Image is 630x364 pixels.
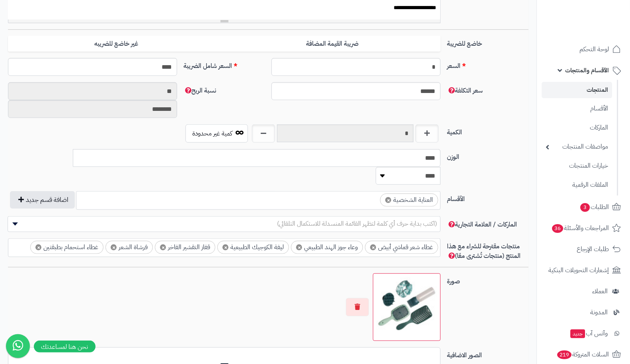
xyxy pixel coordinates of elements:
[556,349,609,360] span: السلات المتروكة
[579,44,609,55] span: لوحة التحكم
[447,220,517,229] span: الماركات / العلامة التجارية
[105,241,153,254] li: فرشاة الشعر
[580,203,590,212] span: 3
[590,307,608,318] span: المدونة
[35,244,41,250] span: ×
[380,194,438,207] li: العناية الشخصية
[222,244,228,250] span: ×
[548,265,609,276] span: إشعارات التحويلات البنكية
[370,244,376,250] span: ×
[444,58,532,71] label: السعر
[183,86,216,95] span: نسبة الربح
[542,240,625,259] a: طلبات الإرجاع
[447,86,483,95] span: سعر التكلفة
[10,191,75,209] button: اضافة قسم جديد
[570,328,608,339] span: وآتس آب
[542,303,625,322] a: المدونة
[8,36,224,52] label: غير خاضع للضريبه
[542,40,625,59] a: لوحة التحكم
[542,282,625,301] a: العملاء
[444,36,532,48] label: خاضع للضريبة
[217,241,289,254] li: ليفة الكوجيك الطبيعية
[551,223,609,234] span: المراجعات والأسئلة
[577,244,609,255] span: طلبات الإرجاع
[160,244,166,250] span: ×
[444,124,532,137] label: الكمية
[224,36,441,52] label: ضريبة القيمة المضافة
[376,277,437,337] img: 1754763250-Beauty%20Package%20A-100x100.jpg
[444,191,532,204] label: الأقسام
[542,176,612,194] a: الملفات الرقمية
[444,273,532,286] label: صورة
[180,58,268,71] label: السعر شامل الضريبة
[565,65,609,76] span: الأقسام والمنتجات
[155,241,215,254] li: قفاز التقشير الفاخر
[542,345,625,364] a: السلات المتروكة219
[542,100,612,117] a: الأقسام
[542,157,612,174] a: خيارات المنتجات
[30,241,103,254] li: غطاء استحمام بطبقتين
[542,138,612,155] a: مواصفات المنتجات
[542,219,625,238] a: المراجعات والأسئلة36
[579,201,609,213] span: الطلبات
[570,329,585,338] span: جديد
[542,82,612,98] a: المنتجات
[296,244,302,250] span: ×
[385,197,391,203] span: ×
[444,347,532,360] label: الصور الاضافية
[592,286,608,297] span: العملاء
[365,241,438,254] li: غطاء شعر قماشي أبيض
[444,149,532,162] label: الوزن
[542,119,612,136] a: الماركات
[542,261,625,280] a: إشعارات التحويلات البنكية
[557,350,571,359] span: 219
[552,224,563,233] span: 36
[111,244,117,250] span: ×
[542,197,625,217] a: الطلبات3
[277,219,437,228] span: (اكتب بداية حرف أي كلمة لتظهر القائمة المنسدلة للاستكمال التلقائي)
[447,242,521,261] span: منتجات مقترحة للشراء مع هذا المنتج (منتجات تُشترى معًا)
[291,241,363,254] li: وعاء جوز الهند الطبيعي
[542,324,625,343] a: وآتس آبجديد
